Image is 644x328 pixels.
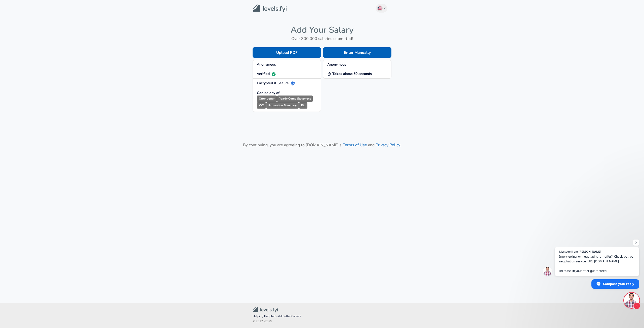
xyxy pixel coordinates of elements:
[376,4,388,13] button: English (US)
[559,254,635,273] span: Interviewing or negotiating an offer? Check out our negotiation service: Increase in your offer g...
[624,293,639,308] div: Open chat
[253,307,278,312] img: Levels.fyi Community
[257,102,266,109] small: W2
[579,250,601,253] span: [PERSON_NAME]
[253,25,391,35] h4: Add Your Salary
[343,142,367,148] a: Terms of Use
[323,47,391,58] button: Enter Manually
[277,96,313,102] small: Yearly Comp Statement
[603,279,634,288] span: Compose your reply
[257,90,280,95] strong: Can be any of:
[253,47,321,58] button: Upload PDF
[327,71,372,76] strong: Takes about 50 seconds
[253,35,391,42] h6: Over 300,000 salaries submitted!
[376,142,400,148] a: Privacy Policy
[257,62,276,67] strong: Anonymous
[257,96,277,102] small: Offer Letter
[257,81,295,85] strong: Encrypted & Secure
[253,319,391,324] span: © 2017 - 2025
[266,102,299,109] small: Promotion Summary
[253,314,391,319] span: Helping People Build Better Careers
[253,5,287,12] img: Levels.fyi
[299,102,307,109] small: Etc
[257,71,276,76] strong: Verified
[378,6,382,10] img: English (US)
[559,250,578,253] span: Message from
[633,302,640,309] span: 1
[327,62,346,67] strong: Anonymous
